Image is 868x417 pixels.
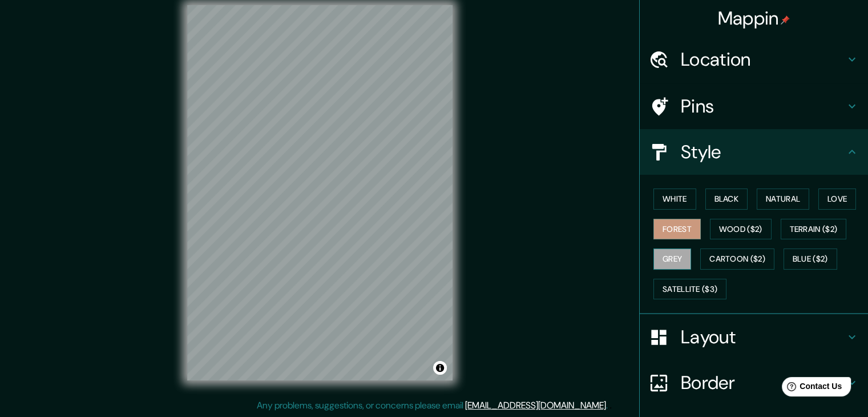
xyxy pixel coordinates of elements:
[710,219,772,240] button: Wood ($2)
[818,189,856,210] button: Love
[653,248,691,270] button: Grey
[609,399,612,412] div: .
[681,326,845,348] h4: Layout
[681,48,845,71] h4: Location
[757,189,809,210] button: Natural
[608,399,609,412] div: .
[700,248,774,270] button: Cartoon ($2)
[465,399,606,411] a: [EMAIL_ADDRESS][DOMAIN_NAME]
[653,279,726,300] button: Satellite ($3)
[640,37,868,82] div: Location
[681,95,845,118] h4: Pins
[187,5,453,380] canvas: Map
[681,371,845,394] h4: Border
[705,189,748,210] button: Black
[640,83,868,129] div: Pins
[718,7,790,30] h4: Mappin
[640,314,868,360] div: Layout
[257,399,608,412] p: Any problems, suggestions, or concerns please email .
[653,189,696,210] button: White
[640,129,868,175] div: Style
[640,360,868,406] div: Border
[681,141,845,163] h4: Style
[766,372,855,404] iframe: Help widget launcher
[433,361,447,375] button: Toggle attribution
[781,219,847,240] button: Terrain ($2)
[653,219,701,240] button: Forest
[784,248,837,270] button: Blue ($2)
[781,15,790,25] img: pin-icon.png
